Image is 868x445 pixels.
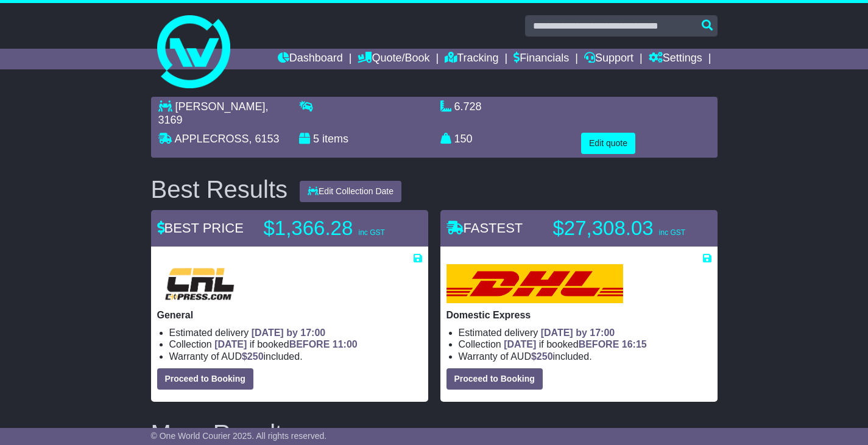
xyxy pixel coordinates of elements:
[169,351,422,362] li: Warranty of AUD included.
[446,309,711,321] p: Domestic Express
[454,100,482,113] span: 6.728
[579,339,619,349] span: BEFORE
[151,431,327,441] span: © One World Courier 2025. All rights reserved.
[459,327,711,338] li: Estimated delivery
[322,133,348,145] span: items
[622,339,647,349] span: 16:15
[553,216,705,240] p: $27,308.03
[264,216,416,240] p: $1,366.28
[313,133,319,145] span: 5
[459,351,711,362] li: Warranty of AUD included.
[157,368,253,390] button: Proceed to Booking
[175,133,249,145] span: APPLECROSS
[169,327,422,338] li: Estimated delivery
[454,133,473,145] span: 150
[446,264,623,303] img: DHL: Domestic Express
[252,328,326,338] span: [DATE] by 17:00
[214,339,247,349] span: [DATE]
[157,309,422,321] p: General
[541,328,615,338] span: [DATE] by 17:00
[145,176,294,203] div: Best Results
[289,339,330,349] span: BEFORE
[242,351,264,362] span: $
[358,228,384,237] span: inc GST
[249,133,280,145] span: , 6153
[531,351,553,362] span: $
[446,220,523,236] span: FASTEST
[169,338,422,350] li: Collection
[278,49,343,69] a: Dashboard
[157,220,244,236] span: BEST PRICE
[247,351,264,362] span: 250
[445,49,498,69] a: Tracking
[158,100,269,126] span: , 3169
[333,339,358,349] span: 11:00
[513,49,569,69] a: Financials
[537,351,553,362] span: 250
[175,100,266,113] span: [PERSON_NAME]
[459,338,711,350] li: Collection
[358,49,429,69] a: Quote/Book
[300,181,401,202] button: Edit Collection Date
[504,339,646,349] span: if booked
[504,339,536,349] span: [DATE]
[214,339,357,349] span: if booked
[446,368,543,390] button: Proceed to Booking
[659,228,685,237] span: inc GST
[157,264,242,303] img: CRL: General
[649,49,702,69] a: Settings
[584,49,633,69] a: Support
[581,133,635,154] button: Edit quote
